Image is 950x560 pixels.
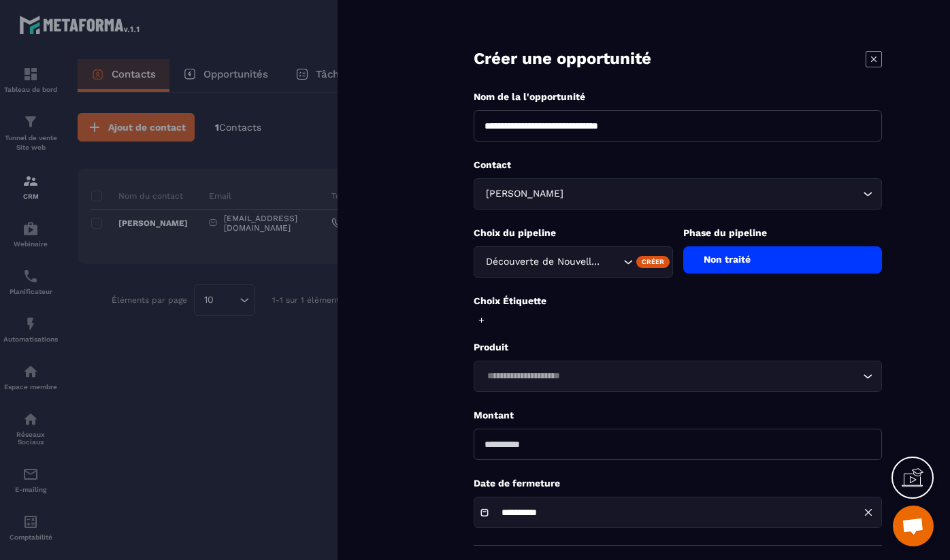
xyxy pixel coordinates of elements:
[474,90,882,103] p: Nom de la l'opportunité
[482,369,859,384] input: Search for option
[474,159,882,171] p: Contact
[474,477,882,490] p: Date de fermeture
[893,506,934,546] div: Ouvrir le chat
[683,227,883,240] p: Phase du pipeline
[482,254,606,269] span: Découverte de Nouvelle Terre
[636,256,670,268] div: Créer
[474,361,882,392] div: Search for option
[606,254,620,269] input: Search for option
[482,186,566,201] span: [PERSON_NAME]
[474,409,882,422] p: Montant
[474,48,651,70] p: Créer une opportunité
[474,227,673,240] p: Choix du pipeline
[474,341,882,354] p: Produit
[566,186,859,201] input: Search for option
[474,178,882,210] div: Search for option
[474,246,673,278] div: Search for option
[474,295,882,308] p: Choix Étiquette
